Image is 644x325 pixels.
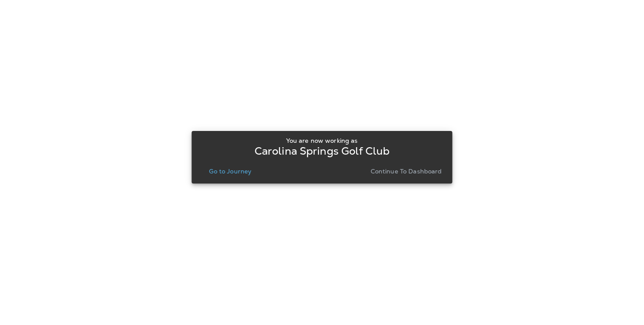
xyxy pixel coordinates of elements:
p: Carolina Springs Golf Club [255,148,390,155]
p: You are now working as [286,137,357,144]
p: Go to Journey [209,168,251,175]
button: Go to Journey [205,165,255,177]
button: Continue to Dashboard [367,165,446,177]
p: Continue to Dashboard [371,168,442,175]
